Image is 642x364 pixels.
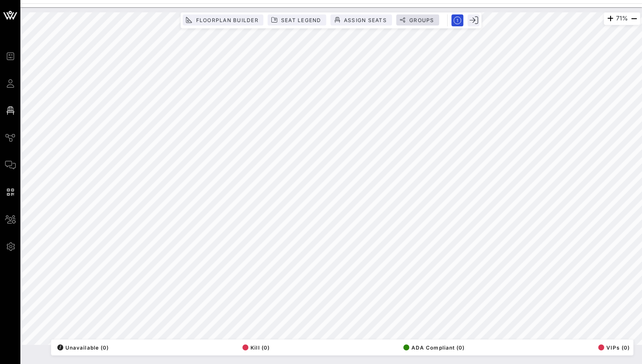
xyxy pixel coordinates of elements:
span: Unavailable (0) [57,344,109,351]
button: /Unavailable (0) [55,341,109,353]
button: Kill (0) [240,341,270,353]
button: ADA Compliant (0) [401,341,465,353]
div: 71% [604,12,640,25]
span: ADA Compliant (0) [403,344,465,351]
button: Seat Legend [268,14,327,25]
span: Seat Legend [281,17,321,23]
span: Assign Seats [344,17,387,23]
span: Kill (0) [242,344,270,351]
div: / [57,344,63,350]
button: Groups [396,14,439,25]
span: VIPs (0) [598,344,630,351]
button: Assign Seats [331,14,392,25]
span: Floorplan Builder [195,17,258,23]
span: Groups [409,17,434,23]
button: VIPs (0) [596,341,630,353]
button: Floorplan Builder [183,14,263,25]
